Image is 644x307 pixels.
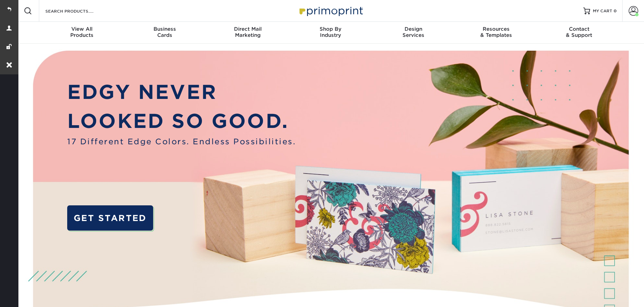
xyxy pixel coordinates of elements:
[289,26,372,38] div: Industry
[372,26,455,32] span: Design
[372,22,455,44] a: DesignServices
[289,22,372,44] a: Shop ByIndustry
[45,7,111,15] input: SEARCH PRODUCTS.....
[41,22,123,44] a: View AllProducts
[206,22,289,44] a: Direct MailMarketing
[593,8,612,14] span: MY CART
[538,26,620,32] span: Contact
[123,22,206,44] a: BusinessCards
[67,78,296,107] p: EDGY NEVER
[41,26,123,38] div: Products
[614,9,617,13] span: 0
[123,26,206,38] div: Cards
[206,26,289,38] div: Marketing
[455,26,538,32] span: Resources
[206,26,289,32] span: Direct Mail
[67,107,296,136] p: LOOKED SO GOOD.
[372,26,455,38] div: Services
[41,26,123,32] span: View All
[538,22,620,44] a: Contact& Support
[296,3,365,18] img: Primoprint
[538,26,620,38] div: & Support
[289,26,372,32] span: Shop By
[67,205,153,231] a: GET STARTED
[455,22,538,44] a: Resources& Templates
[123,26,206,32] span: Business
[455,26,538,38] div: & Templates
[67,136,296,147] span: 17 Different Edge Colors. Endless Possibilities.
